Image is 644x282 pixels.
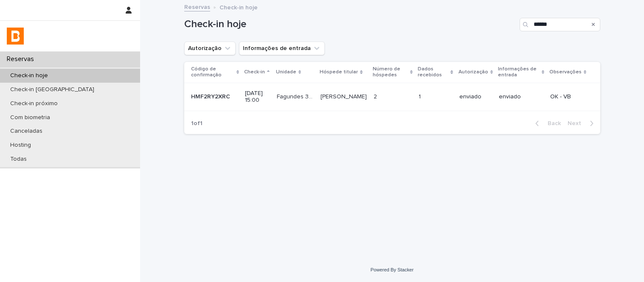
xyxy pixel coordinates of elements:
[276,67,296,77] p: Unidade
[244,67,265,77] p: Check-in
[3,128,49,135] p: Canceladas
[277,92,315,101] p: Fagundes 304
[3,100,65,107] p: Check-in próximo
[520,18,600,31] input: Search
[529,120,564,127] button: Back
[564,120,600,127] button: Next
[550,93,586,101] p: OK - VB
[543,120,561,126] span: Back
[549,67,582,77] p: Observações
[498,64,540,80] p: Informações de entrada
[3,86,101,93] p: Check-in [GEOGRAPHIC_DATA]
[373,64,408,80] p: Número de hóspedes
[184,18,516,31] h1: Check-in hoje
[245,90,270,104] p: [DATE] 15:00
[3,114,57,121] p: Com biometria
[191,64,234,80] p: Código de confirmação
[7,28,24,45] img: zVaNuJHRTjyIjT5M9Xd5
[321,92,368,101] p: Yuri Chrystal Borzi
[371,267,413,272] a: Powered By Stacker
[3,55,41,63] p: Reservas
[374,92,379,101] p: 2
[418,64,448,80] p: Dados recebidos
[239,42,325,55] button: Informações de entrada
[459,93,492,101] p: enviado
[458,67,488,77] p: Autorização
[499,93,543,101] p: enviado
[191,92,232,101] p: HMF2RY2XRC
[320,67,358,77] p: Hóspede titular
[3,72,55,79] p: Check-in hoje
[3,142,38,149] p: Hosting
[3,156,34,163] p: Todas
[184,83,600,111] tr: HMF2RY2XRCHMF2RY2XRC [DATE] 15:00Fagundes 304Fagundes 304 [PERSON_NAME][PERSON_NAME] 22 11 enviad...
[184,113,209,134] p: 1 of 1
[568,120,586,126] span: Next
[419,92,422,101] p: 1
[184,42,236,55] button: Autorização
[219,2,258,11] p: Check-in hoje
[184,2,210,11] a: Reservas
